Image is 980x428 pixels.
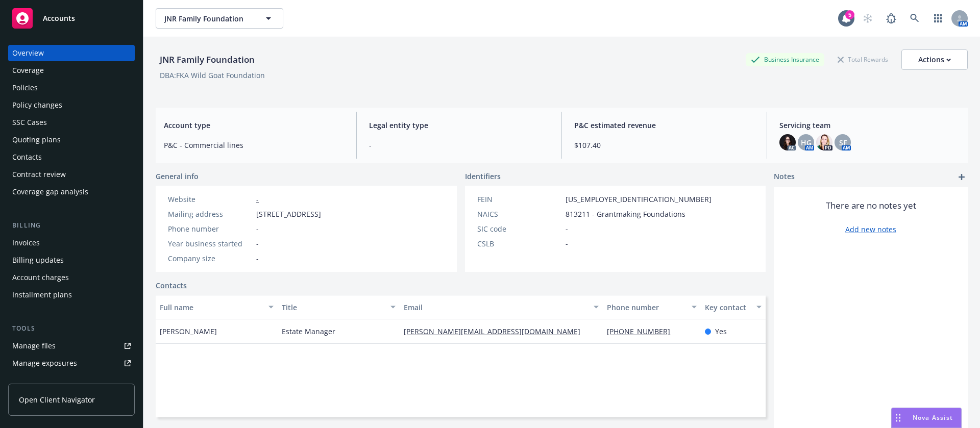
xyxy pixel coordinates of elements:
[156,53,259,66] div: JNR Family Foundation
[168,238,252,249] div: Year business started
[845,224,896,235] a: Add new notes
[256,209,321,219] span: [STREET_ADDRESS]
[160,326,217,337] span: [PERSON_NAME]
[566,223,568,234] span: -
[12,132,61,148] div: Quoting plans
[256,194,259,204] a: -
[845,9,854,18] div: 5
[8,338,135,354] a: Manage files
[8,114,135,131] a: SSC Cases
[8,287,135,303] a: Installment plans
[168,194,252,205] div: Website
[8,235,135,251] a: Invoices
[881,8,901,29] a: Report a Bug
[43,14,75,22] span: Accounts
[164,140,344,150] span: P&C - Commercial lines
[156,8,283,29] button: JNR Family Foundation
[8,323,135,334] div: Tools
[8,372,135,389] a: Manage certificates
[8,80,135,96] a: Policies
[801,137,812,148] span: HG
[282,326,335,337] span: Estate Manager
[256,253,259,264] span: -
[701,295,766,319] button: Key contact
[465,171,501,182] span: Identifiers
[904,8,925,29] a: Search
[816,134,832,150] img: photo
[160,302,262,313] div: Full name
[12,287,72,303] div: Installment plans
[574,140,754,150] span: $107.40
[857,8,878,29] a: Start snowing
[779,120,960,131] span: Servicing team
[12,372,79,389] div: Manage certificates
[607,326,678,336] a: [PHONE_NUMBER]
[12,149,42,165] div: Contacts
[369,120,549,131] span: Legal entity type
[913,413,953,422] span: Nova Assist
[566,238,568,249] span: -
[160,70,265,81] div: DBA: FKA Wild Goat Foundation
[839,137,847,148] span: SF
[156,280,187,291] a: Contacts
[566,209,685,219] span: 813211 - Grantmaking Foundations
[12,235,40,251] div: Invoices
[8,132,135,148] a: Quoting plans
[12,97,62,113] div: Policy changes
[891,408,962,428] button: Nova Assist
[955,171,968,183] a: add
[566,194,712,205] span: [US_EMPLOYER_IDENTIFICATION_NUMBER]
[12,114,47,131] div: SSC Cases
[404,302,587,313] div: Email
[19,394,95,405] span: Open Client Navigator
[8,4,135,33] a: Accounts
[278,295,400,319] button: Title
[892,408,904,427] div: Drag to move
[256,238,259,249] span: -
[12,252,64,268] div: Billing updates
[12,355,77,371] div: Manage exposures
[8,252,135,268] a: Billing updates
[164,120,344,131] span: Account type
[8,166,135,183] a: Contract review
[8,184,135,200] a: Coverage gap analysis
[832,53,893,66] div: Total Rewards
[12,166,66,183] div: Contract review
[164,13,253,24] span: JNR Family Foundation
[8,220,135,231] div: Billing
[400,295,603,319] button: Email
[705,302,750,313] div: Key contact
[8,149,135,165] a: Contacts
[574,120,754,131] span: P&C estimated revenue
[477,209,561,219] div: NAICS
[918,50,951,69] div: Actions
[12,45,44,61] div: Overview
[8,62,135,79] a: Coverage
[715,326,727,337] span: Yes
[603,295,700,319] button: Phone number
[901,49,968,70] button: Actions
[8,45,135,61] a: Overview
[12,269,69,286] div: Account charges
[477,238,561,249] div: CSLB
[369,140,549,150] span: -
[12,80,38,96] div: Policies
[168,253,252,264] div: Company size
[746,53,824,66] div: Business Insurance
[168,209,252,219] div: Mailing address
[607,302,685,313] div: Phone number
[8,97,135,113] a: Policy changes
[12,62,44,79] div: Coverage
[404,326,589,336] a: [PERSON_NAME][EMAIL_ADDRESS][DOMAIN_NAME]
[477,223,561,234] div: SIC code
[928,8,948,29] a: Switch app
[168,223,252,234] div: Phone number
[826,199,916,212] span: There are no notes yet
[477,194,561,205] div: FEIN
[774,171,795,183] span: Notes
[256,223,259,234] span: -
[779,134,796,150] img: photo
[8,355,135,371] a: Manage exposures
[12,338,56,354] div: Manage files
